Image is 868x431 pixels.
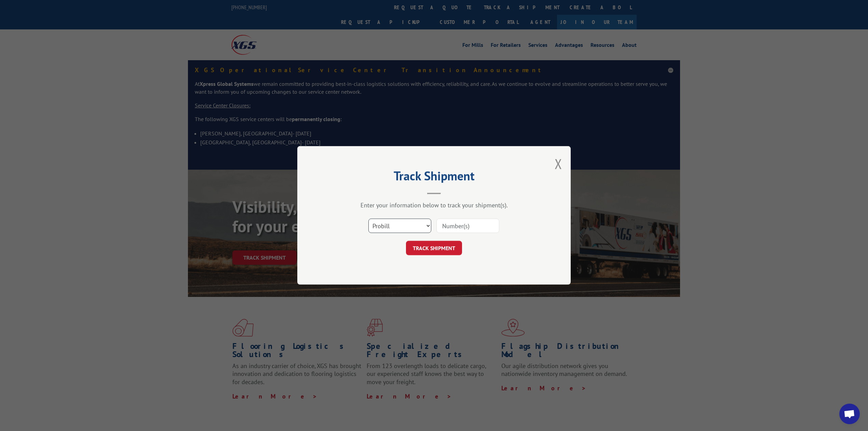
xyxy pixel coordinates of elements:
[331,171,537,184] h2: Track Shipment
[555,155,562,173] button: Close modal
[436,219,499,233] input: Number(s)
[839,404,860,424] a: Open chat
[406,241,462,256] button: TRACK SHIPMENT
[331,201,537,209] div: Enter your information below to track your shipment(s).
